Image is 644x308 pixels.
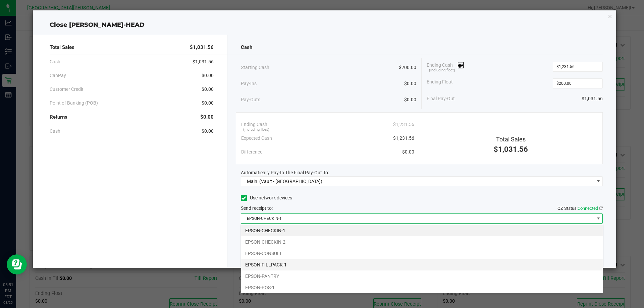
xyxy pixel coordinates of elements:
span: $0.00 [200,113,214,121]
span: Ending Cash [241,121,267,128]
span: Main [247,179,257,184]
span: Automatically Pay-In The Final Pay-Out To: [241,170,329,175]
span: CanPay [50,72,66,79]
span: Total Sales [496,136,526,143]
li: EPSON-FILLPACK-1 [241,259,603,270]
span: $200.00 [399,64,416,71]
span: QZ Status: [557,206,603,211]
span: Send receipt to: [241,205,273,211]
span: Point of Banking (POB) [50,100,98,107]
span: Cash [241,44,252,51]
span: Pay-Outs [241,96,260,103]
span: Cash [50,128,60,135]
div: Returns [50,110,214,124]
label: Use network devices [241,194,292,201]
li: EPSON-POS-1 [241,282,603,293]
span: Starting Cash [241,64,269,71]
li: EPSON-PANTRY [241,270,603,282]
span: Pay-Ins [241,80,257,87]
span: Ending Float [427,78,453,88]
span: Customer Credit [50,86,84,93]
span: $1,031.56 [193,58,214,65]
span: Ending Cash [427,62,464,72]
span: EPSON-CHECKIN-1 [241,214,594,223]
span: Total Sales [50,44,74,51]
span: $1,231.56 [393,135,414,142]
span: Expected Cash [241,135,272,142]
li: EPSON-CHECKIN-2 [241,236,603,248]
span: Difference [241,148,262,156]
span: $0.00 [202,100,214,107]
li: EPSON-CONSULT [241,248,603,259]
span: (Vault - [GEOGRAPHIC_DATA]) [259,179,322,184]
div: Close [PERSON_NAME]-HEAD [33,20,616,29]
span: $1,031.56 [494,145,528,153]
span: $0.00 [404,96,416,103]
span: $0.00 [402,148,414,156]
span: $1,231.56 [393,121,414,128]
span: $1,031.56 [582,95,603,102]
span: (including float) [243,127,269,133]
span: $0.00 [404,80,416,87]
span: Cash [50,58,60,65]
span: (including float) [429,68,455,73]
span: Final Pay-Out [427,95,455,102]
span: $0.00 [202,72,214,79]
span: $1,031.56 [190,44,214,51]
span: $0.00 [202,128,214,135]
li: EPSON-CHECKIN-1 [241,225,603,236]
iframe: Resource center [7,254,27,274]
span: $0.00 [202,86,214,93]
span: Connected [578,206,598,211]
